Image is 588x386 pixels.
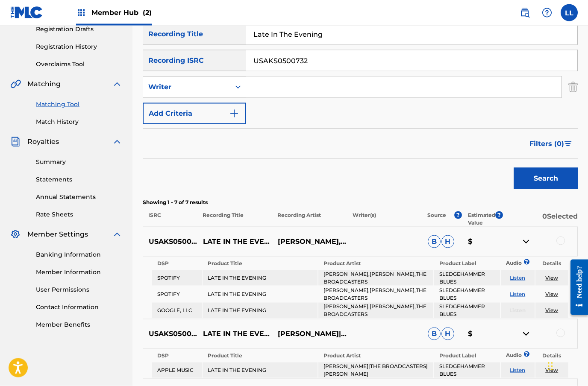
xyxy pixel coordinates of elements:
td: LATE IN THE EVENING [203,270,318,286]
p: ISRC [143,211,197,227]
div: Help [538,4,556,21]
a: Summary [36,158,122,167]
iframe: Resource Center [564,252,588,323]
span: H [441,328,454,340]
td: LATE IN THE EVENING [203,303,318,318]
p: Audio [501,351,511,359]
span: Filters ( 0 ) [529,139,564,149]
a: Member Benefits [36,320,122,329]
img: 9d2ae6d4665cec9f34b9.svg [229,108,239,119]
img: MLC Logo [10,6,43,19]
a: Contact Information [36,303,122,312]
p: $ [462,329,503,339]
td: GOOGLE, LLC [152,303,201,318]
span: ? [526,259,527,265]
p: Listen [501,307,535,314]
th: Details [535,350,568,362]
a: View [545,291,558,297]
th: Product Artist [318,350,433,362]
p: Estimated Value [468,211,495,227]
a: Registration Drafts [36,25,122,34]
th: DSP [152,350,201,362]
img: expand [112,137,122,147]
a: Rate Sheets [36,210,122,219]
td: [PERSON_NAME]|THE BROADCASTERS|[PERSON_NAME] [318,363,433,378]
img: expand [112,79,122,89]
button: Add Criteria [143,103,246,124]
p: 0 Selected [503,211,578,227]
p: Audio [501,259,511,267]
p: Recording Title [197,211,272,227]
th: Product Title [203,350,318,362]
img: Member Settings [10,229,21,240]
a: Overclaims Tool [36,60,122,69]
p: [PERSON_NAME]|THE BROADCASTERS|[PERSON_NAME] [272,329,347,339]
p: Source [427,211,446,227]
a: User Permissions [36,285,122,294]
img: filter [564,141,572,146]
a: View [545,307,558,313]
img: help [542,8,552,18]
a: Banking Information [36,250,122,259]
td: [PERSON_NAME],[PERSON_NAME],THE BROADCASTERS [318,303,433,318]
p: Showing 1 - 7 of 7 results [143,199,578,206]
th: Product Title [203,257,318,269]
div: User Menu [561,4,578,21]
iframe: Chat Widget [545,345,588,386]
p: Writer(s) [347,211,422,227]
span: H [441,235,454,248]
td: [PERSON_NAME],[PERSON_NAME],THE BROADCASTERS [318,287,433,302]
td: LATE IN THE EVENING [203,363,318,378]
img: contract [521,237,531,247]
th: Details [535,257,568,269]
span: ? [454,211,462,219]
span: ? [526,351,527,357]
img: search [520,8,530,18]
a: Listen [510,275,525,281]
th: Product Label [434,257,500,269]
img: Top Rightsholders [76,8,86,18]
span: (2) [143,9,152,17]
td: LATE IN THE EVENING [203,287,318,302]
p: $ [462,237,503,247]
img: expand [112,229,122,240]
td: SLEDGEHAMMER BLUES [434,303,500,318]
td: [PERSON_NAME],[PERSON_NAME],THE BROADCASTERS [318,270,433,286]
div: Writer [148,82,225,92]
th: Product Artist [318,257,433,269]
td: APPLE MUSIC [152,363,201,378]
p: USAKS0500732 [143,329,197,339]
a: Matching Tool [36,100,122,109]
th: Product Label [434,350,500,362]
button: Search [514,168,578,189]
span: Member Settings [27,229,88,240]
img: contract [521,329,531,339]
img: Delete Criterion [568,76,578,98]
td: SPOTIFY [152,270,201,286]
button: Filters (0) [524,133,578,155]
a: Annual Statements [36,193,122,202]
a: Member Information [36,268,122,277]
p: LATE IN THE EVENING [197,329,272,339]
a: View [545,275,558,281]
td: SLEDGEHAMMER BLUES [434,287,500,302]
p: USAKS0500732 [143,237,197,247]
a: Listen [510,367,525,373]
div: Drag [548,354,553,379]
a: Statements [36,175,122,184]
form: Search Form [143,23,578,193]
img: Matching [10,79,21,89]
a: Listen [510,291,525,297]
a: Match History [36,117,122,126]
td: SLEDGEHAMMER BLUES [434,363,500,378]
a: Registration History [36,42,122,51]
td: SLEDGEHAMMER BLUES [434,270,500,286]
span: B [428,328,441,340]
span: Member Hub [91,8,152,18]
span: B [428,235,441,248]
img: Royalties [10,137,21,147]
p: LATE IN THE EVENING [197,237,272,247]
span: ? [495,211,503,219]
